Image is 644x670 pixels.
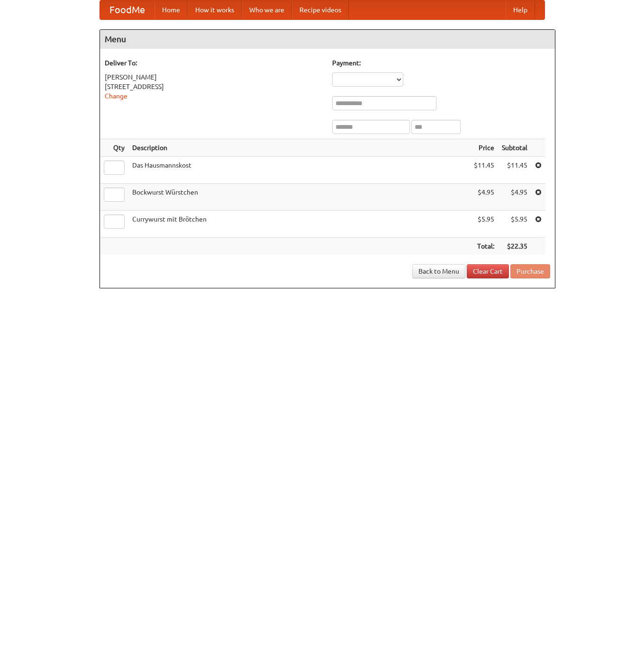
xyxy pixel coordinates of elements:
[470,238,498,255] th: Total:
[100,0,154,19] a: FoodMe
[412,264,465,278] a: Back to Menu
[100,139,128,157] th: Qty
[498,139,531,157] th: Subtotal
[498,238,531,255] th: $22.35
[128,139,470,157] th: Description
[506,0,535,19] a: Help
[292,0,349,19] a: Recipe videos
[128,157,470,184] td: Das Hausmannskost
[188,0,242,19] a: How it works
[470,157,498,184] td: $11.45
[128,184,470,211] td: Bockwurst Würstchen
[498,184,531,211] td: $4.95
[470,184,498,211] td: $4.95
[105,82,323,91] div: [STREET_ADDRESS]
[154,0,188,19] a: Home
[100,30,555,49] h4: Menu
[128,211,470,238] td: Currywurst mit Brötchen
[498,211,531,238] td: $5.95
[470,211,498,238] td: $5.95
[105,92,127,100] a: Change
[470,139,498,157] th: Price
[510,264,550,278] button: Purchase
[105,72,323,82] div: [PERSON_NAME]
[467,264,509,278] a: Clear Cart
[498,157,531,184] td: $11.45
[242,0,292,19] a: Who we are
[332,58,550,68] h5: Payment:
[105,58,323,68] h5: Deliver To:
